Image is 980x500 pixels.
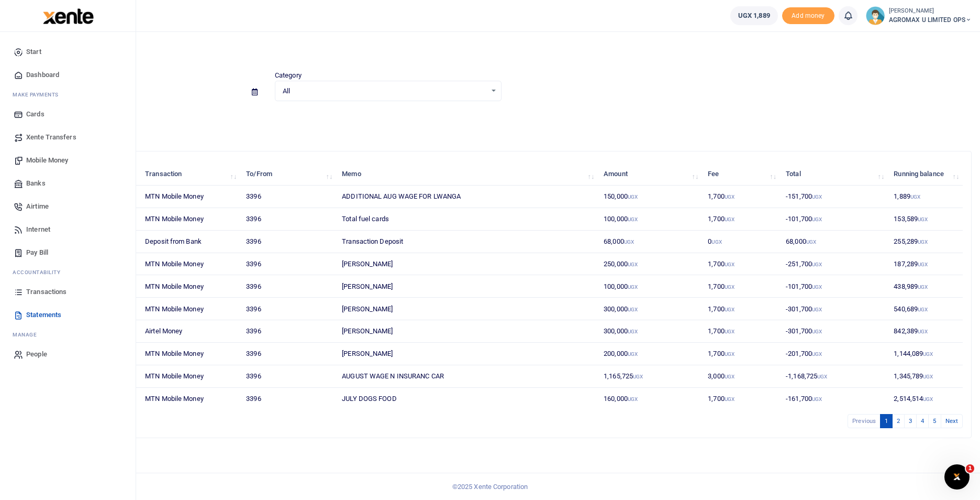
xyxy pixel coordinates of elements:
[139,365,240,388] td: MTN Mobile Money
[139,208,240,231] td: MTN Mobile Money
[43,8,94,24] img: logo-large
[812,329,822,334] small: UGX
[702,208,780,231] td: 1,700
[888,388,963,410] td: 2,514,514
[888,298,963,320] td: 540,689
[8,327,127,343] li: M
[725,396,734,402] small: UGX
[928,414,941,428] a: 5
[780,275,888,298] td: -101,700
[702,253,780,276] td: 1,700
[966,464,974,473] span: 1
[702,298,780,320] td: 1,700
[944,464,970,490] iframe: Intercom live chat
[240,320,336,343] td: 3396
[8,343,127,366] a: People
[336,343,598,365] td: [PERSON_NAME]
[8,86,127,103] li: M
[336,253,598,276] td: [PERSON_NAME]
[812,216,822,222] small: UGX
[336,208,598,231] td: Total fuel cards
[725,329,734,334] small: UGX
[918,216,928,222] small: UGX
[888,208,963,231] td: 153,589
[628,396,638,402] small: UGX
[8,218,127,241] a: Internet
[918,239,928,245] small: UGX
[598,163,702,186] th: Amount: activate to sort column ascending
[26,47,41,57] span: Start
[26,247,48,258] span: Pay Bill
[598,343,702,365] td: 200,000
[336,388,598,410] td: JULY DOGS FOOD
[782,11,834,19] a: Add money
[725,262,734,267] small: UGX
[780,298,888,320] td: -301,700
[702,163,780,186] th: Fee: activate to sort column ascending
[628,262,638,267] small: UGX
[780,320,888,343] td: -301,700
[139,163,240,186] th: Transaction: activate to sort column ascending
[139,320,240,343] td: Airtel Money
[240,208,336,231] td: 3396
[918,284,928,290] small: UGX
[628,307,638,312] small: UGX
[240,343,336,365] td: 3396
[812,284,822,290] small: UGX
[628,194,638,200] small: UGX
[598,275,702,298] td: 100,000
[8,241,127,264] a: Pay Bill
[730,6,778,25] a: UGX 1,889
[26,109,44,119] span: Cards
[598,298,702,320] td: 300,000
[26,349,47,360] span: People
[336,231,598,253] td: Transaction Deposit
[888,365,963,388] td: 1,345,789
[888,231,963,253] td: 255,289
[916,414,929,428] a: 4
[806,239,816,245] small: UGX
[725,374,734,379] small: UGX
[702,343,780,365] td: 1,700
[725,284,734,290] small: UGX
[702,275,780,298] td: 1,700
[780,231,888,253] td: 68,000
[26,310,61,320] span: Statements
[780,253,888,276] td: -251,700
[8,40,127,63] a: Start
[866,6,972,25] a: profile-user [PERSON_NAME] AGROMAX U LIMITED OPS
[240,388,336,410] td: 3396
[780,365,888,388] td: -1,168,725
[780,388,888,410] td: -161,700
[26,70,59,80] span: Dashboard
[780,186,888,208] td: -151,700
[702,365,780,388] td: 3,000
[628,329,638,334] small: UGX
[711,239,721,245] small: UGX
[139,275,240,298] td: MTN Mobile Money
[628,216,638,222] small: UGX
[275,70,302,81] label: Category
[725,216,734,222] small: UGX
[139,231,240,253] td: Deposit from Bank
[918,262,928,267] small: UGX
[26,155,68,166] span: Mobile Money
[923,396,933,402] small: UGX
[598,186,702,208] td: 150,000
[336,320,598,343] td: [PERSON_NAME]
[702,388,780,410] td: 1,700
[725,194,734,200] small: UGX
[725,351,734,357] small: UGX
[8,149,127,172] a: Mobile Money
[725,307,734,312] small: UGX
[8,63,127,86] a: Dashboard
[812,194,822,200] small: UGX
[888,163,963,186] th: Running balance: activate to sort column ascending
[8,280,127,303] a: Transactions
[336,298,598,320] td: [PERSON_NAME]
[18,331,37,339] span: anage
[139,388,240,410] td: MTN Mobile Money
[240,275,336,298] td: 3396
[812,396,822,402] small: UGX
[892,414,905,428] a: 2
